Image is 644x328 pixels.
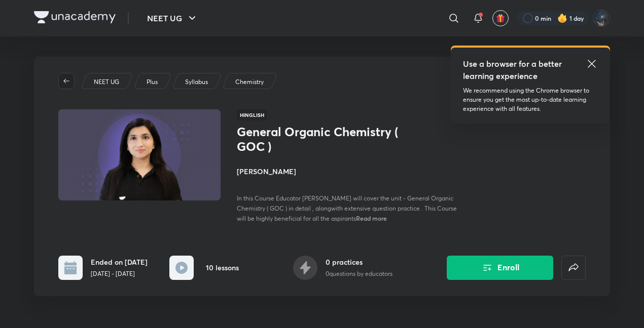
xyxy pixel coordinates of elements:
p: 0 questions by educators [326,269,392,278]
span: Hinglish [237,109,267,120]
img: avatar [496,14,505,23]
h5: Use a browser for a better learning experience [463,58,564,82]
h1: General Organic Chemistry ( GOC ) [237,125,403,154]
p: [DATE] - [DATE] [91,269,148,278]
button: false [561,256,586,280]
a: Syllabus [184,77,210,87]
button: NEET UG [141,8,204,28]
p: Syllabus [185,77,208,87]
p: Chemistry [235,77,264,87]
p: Plus [147,77,158,87]
span: Read more [356,214,387,222]
a: Company Logo [34,11,116,26]
h4: [PERSON_NAME] [237,166,464,177]
img: Thumbnail [57,108,222,201]
a: Plus [145,77,160,87]
a: NEET UG [92,77,121,87]
h6: 10 lessons [206,262,239,273]
img: streak [557,13,567,23]
p: We recommend using the Chrome browser to ensure you get the most up-to-date learning experience w... [463,86,598,113]
span: In this Course Educator [PERSON_NAME] will cover the unit - General Organic Chemistry ( GOC ) in ... [237,194,457,222]
button: Enroll [447,256,553,280]
h6: Ended on [DATE] [91,257,148,267]
img: Company Logo [34,11,116,23]
button: avatar [492,10,509,26]
a: Chemistry [234,77,266,87]
p: NEET UG [94,77,119,87]
img: Muskan Kumar [593,10,610,27]
h6: 0 practices [326,257,392,267]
